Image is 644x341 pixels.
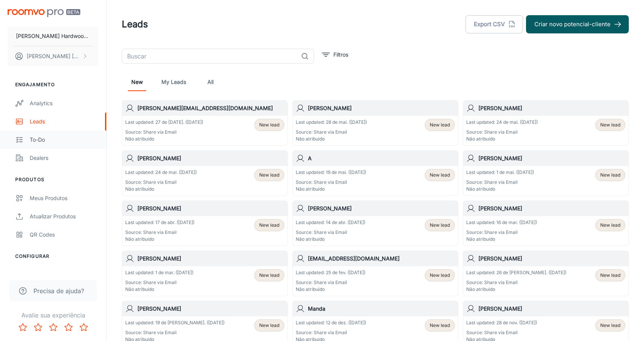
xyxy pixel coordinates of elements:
[430,272,450,279] span: New lead
[292,150,458,196] a: ALast updated: 19 de mai. ([DATE])Source: Share via EmailNão atribuídoNew lead
[430,322,450,329] span: New lead
[27,52,80,60] p: [PERSON_NAME] [PERSON_NAME]
[30,212,99,221] div: Atualizar produtos
[292,251,458,296] a: [EMAIL_ADDRESS][DOMAIN_NAME]Last updated: 25 de fev. ([DATE])Source: Share via EmailNão atribuído...
[478,154,625,163] h6: [PERSON_NAME]
[296,329,366,336] p: Source: Share via Email
[30,99,99,107] div: Analytics
[259,172,279,178] span: New lead
[478,305,625,313] h6: [PERSON_NAME]
[478,104,625,112] h6: [PERSON_NAME]
[292,100,458,146] a: [PERSON_NAME]Last updated: 28 de mai. ([DATE])Source: Share via EmailNão atribuídoNew lead
[125,186,197,193] p: Não atribuído
[478,254,625,263] h6: [PERSON_NAME]
[137,204,284,213] h6: [PERSON_NAME]
[466,186,534,193] p: Não atribuído
[8,26,99,46] button: [PERSON_NAME] Hardwood Flooring
[61,320,76,335] button: Rate 4 star
[296,219,365,226] p: Last updated: 14 de abr. ([DATE])
[463,251,629,296] a: [PERSON_NAME]Last updated: 26 de [PERSON_NAME]. ([DATE])Source: Share via EmailNão atribuídoNew lead
[8,46,99,66] button: [PERSON_NAME] [PERSON_NAME]
[296,186,366,193] p: Não atribuído
[333,51,348,59] p: Filtros
[137,254,284,263] h6: [PERSON_NAME]
[466,179,534,186] p: Source: Share via Email
[122,100,288,146] a: [PERSON_NAME][EMAIL_ADDRESS][DOMAIN_NAME]Last updated: 27 de [DATE]. ([DATE])Source: Share via Em...
[137,305,284,313] h6: [PERSON_NAME]
[600,322,620,329] span: New lead
[600,122,620,128] span: New lead
[466,319,537,326] p: Last updated: 28 de nov. ([DATE])
[466,279,566,286] p: Source: Share via Email
[466,169,534,176] p: Last updated: 1 de mai. ([DATE])
[128,73,146,91] a: New
[308,104,455,112] h6: [PERSON_NAME]
[259,222,279,229] span: New lead
[33,286,84,295] span: Precisa de ajuda?
[30,194,99,202] div: Meus Produtos
[30,154,99,162] div: Dealers
[292,200,458,246] a: [PERSON_NAME]Last updated: 14 de abr. ([DATE])Source: Share via EmailNão atribuídoNew lead
[125,119,203,126] p: Last updated: 27 de [DATE]. ([DATE])
[30,136,99,144] div: To-do
[30,230,99,239] div: QR Codes
[125,269,193,276] p: Last updated: 1 de mar. ([DATE])
[30,320,46,335] button: Rate 2 star
[122,200,288,246] a: [PERSON_NAME]Last updated: 17 de abr. ([DATE])Source: Share via EmailNão atribuídoNew lead
[466,329,537,336] p: Source: Share via Email
[600,222,620,229] span: New lead
[430,122,450,128] span: New lead
[125,129,203,136] p: Source: Share via Email
[465,15,523,33] button: Export CSV
[30,117,99,126] div: Leads
[296,286,365,293] p: Não atribuído
[308,154,455,163] h6: A
[526,15,629,33] button: Criar novo potencial-cliente
[15,320,30,335] button: Rate 1 star
[125,219,194,226] p: Last updated: 17 de abr. ([DATE])
[466,269,566,276] p: Last updated: 26 de [PERSON_NAME]. ([DATE])
[600,272,620,279] span: New lead
[30,271,92,279] div: Rooms
[125,236,194,243] p: Não atribuído
[466,129,538,136] p: Source: Share via Email
[430,172,450,178] span: New lead
[296,169,366,176] p: Last updated: 19 de mai. ([DATE])
[122,150,288,196] a: [PERSON_NAME]Last updated: 24 de mai. ([DATE])Source: Share via EmailNão atribuídoNew lead
[296,119,367,126] p: Last updated: 28 de mai. ([DATE])
[125,279,193,286] p: Source: Share via Email
[466,136,538,142] p: Não atribuído
[201,73,220,91] a: All
[478,204,625,213] h6: [PERSON_NAME]
[76,320,91,335] button: Rate 5 star
[122,17,148,31] h1: Leads
[296,319,366,326] p: Last updated: 12 de dez. ([DATE])
[137,104,284,112] h6: [PERSON_NAME][EMAIL_ADDRESS][DOMAIN_NAME]
[466,236,537,243] p: Não atribuído
[125,136,203,142] p: Não atribuído
[320,49,350,61] button: filter
[137,154,284,163] h6: [PERSON_NAME]
[16,32,90,40] p: [PERSON_NAME] Hardwood Flooring
[296,279,365,286] p: Source: Share via Email
[6,311,100,320] p: Avalie sua experiência
[125,329,225,336] p: Source: Share via Email
[125,229,194,236] p: Source: Share via Email
[259,122,279,128] span: New lead
[296,229,365,236] p: Source: Share via Email
[161,73,186,91] a: My Leads
[430,222,450,229] span: New lead
[125,169,197,176] p: Last updated: 24 de mai. ([DATE])
[296,179,366,186] p: Source: Share via Email
[466,219,537,226] p: Last updated: 16 de mar. ([DATE])
[296,236,365,243] p: Não atribuído
[308,254,455,263] h6: [EMAIL_ADDRESS][DOMAIN_NAME]
[8,9,80,17] img: Roomvo PRO Beta
[296,136,367,142] p: Não atribuído
[122,49,298,64] input: Buscar
[466,119,538,126] p: Last updated: 24 de mai. ([DATE])
[259,272,279,279] span: New lead
[125,286,193,293] p: Não atribuído
[466,286,566,293] p: Não atribuído
[308,204,455,213] h6: [PERSON_NAME]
